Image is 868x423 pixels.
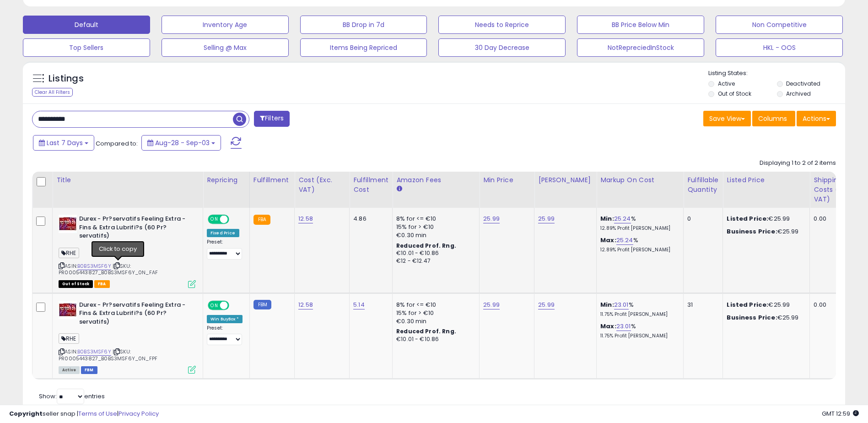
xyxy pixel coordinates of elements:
button: Non Competitive [716,16,843,34]
button: Selling @ Max [162,38,289,57]
p: 11.75% Profit [PERSON_NAME] [600,333,676,339]
div: Clear All Filters [32,88,73,97]
div: Markup on Cost [600,175,679,185]
button: BB Price Below Min [577,16,704,34]
a: 25.99 [538,300,555,309]
p: Listing States: [708,69,845,78]
p: 12.89% Profit [PERSON_NAME] [600,247,676,253]
div: 4.86 [353,215,385,223]
span: Last 7 Days [47,138,83,147]
label: Active [718,80,735,87]
span: RHE [59,248,79,258]
div: 0.00 [814,301,857,309]
a: 23.01 [616,322,631,331]
div: Fulfillable Quantity [687,175,719,195]
a: 25.99 [538,214,555,223]
strong: Copyright [9,409,43,418]
p: 11.75% Profit [PERSON_NAME] [600,311,676,318]
div: Win BuyBox * [207,315,243,323]
span: ON [209,216,220,223]
a: 25.24 [616,236,633,245]
button: HKL - OOS [716,38,843,57]
h5: Listings [49,72,84,85]
div: 0 [687,215,716,223]
a: 12.58 [298,300,313,309]
button: Items Being Repriced [300,38,427,57]
button: Save View [703,111,751,126]
div: Title [56,175,199,185]
div: 0.00 [814,215,857,223]
div: seller snap | | [9,410,159,418]
span: ON [209,301,220,309]
b: Min: [600,300,614,309]
b: Business Price: [727,313,777,322]
a: 12.58 [298,214,313,223]
div: €25.99 [727,228,803,236]
div: €10.01 - €10.86 [396,336,472,343]
div: €0.30 min [396,317,472,325]
b: Listed Price: [727,214,768,223]
span: OFF [228,301,243,309]
span: Compared to: [96,139,138,148]
div: Displaying 1 to 2 of 2 items [760,159,836,168]
img: 41L8nXgvZ8L._SL40_.jpg [59,215,77,233]
button: Filters [254,111,290,127]
div: Amazon Fees [396,175,475,185]
a: 23.01 [614,300,629,309]
div: Min Price [483,175,530,185]
span: FBA [94,280,110,288]
small: FBM [253,300,271,309]
b: Reduced Prof. Rng. [396,327,456,335]
button: Aug-28 - Sep-03 [141,135,221,151]
b: Business Price: [727,227,777,236]
a: B0BS3MSF6Y [77,262,111,270]
button: Last 7 Days [33,135,94,151]
img: 41L8nXgvZ8L._SL40_.jpg [59,301,77,319]
div: Preset: [207,239,243,260]
button: Needs to Reprice [438,16,566,34]
label: Deactivated [786,80,820,87]
div: €25.99 [727,301,803,309]
b: Max: [600,236,616,244]
a: 25.24 [614,214,631,223]
b: Durex - Pr?servatifs Feeling Extra - Fins & Extra Lubrifi?s (60 Pr?servatifs) [79,215,190,243]
span: OFF [228,216,243,223]
div: % [600,236,676,253]
label: Archived [786,90,811,98]
div: €25.99 [727,314,803,322]
div: % [600,301,676,318]
button: Actions [797,111,836,126]
small: Amazon Fees. [396,185,402,193]
span: | SKU: PR0005443827_B0BS3MSF6Y_0N_FPF [59,348,157,362]
div: Listed Price [727,175,806,185]
div: 15% for > €10 [396,309,472,317]
button: Default [23,16,150,34]
span: Show: entries [39,392,105,401]
b: Durex - Pr?servatifs Feeling Extra - Fins & Extra Lubrifi?s (60 Pr?servatifs) [79,301,190,329]
div: €25.99 [727,215,803,223]
b: Min: [600,214,614,223]
div: Fulfillment Cost [353,175,388,195]
button: Columns [752,111,795,126]
a: B0BS3MSF6Y [77,348,111,356]
label: Out of Stock [718,90,751,98]
div: €0.30 min [396,231,472,239]
button: BB Drop in 7d [300,16,427,34]
span: | SKU: PR0005443827_B0BS3MSF6Y_0N_FAF [59,262,158,276]
b: Reduced Prof. Rng. [396,242,456,249]
button: 30 Day Decrease [438,38,566,57]
div: 8% for <= €10 [396,301,472,309]
div: 31 [687,301,716,309]
span: Columns [758,114,787,123]
div: ASIN: [59,301,196,373]
div: Shipping Costs (Exc. VAT) [814,175,861,204]
b: Listed Price: [727,300,768,309]
div: [PERSON_NAME] [538,175,593,185]
span: Aug-28 - Sep-03 [155,138,210,147]
div: Preset: [207,325,243,346]
p: 12.89% Profit [PERSON_NAME] [600,225,676,232]
div: ASIN: [59,215,196,287]
button: Top Sellers [23,38,150,57]
a: 25.99 [483,214,500,223]
div: % [600,215,676,232]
